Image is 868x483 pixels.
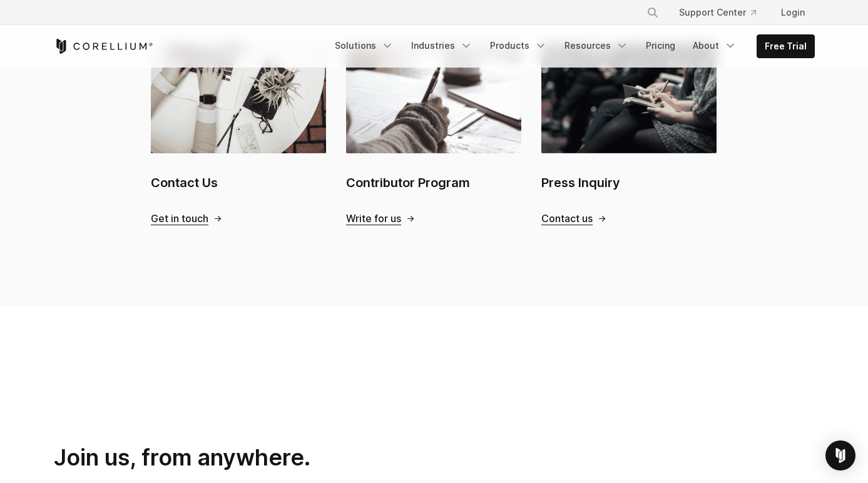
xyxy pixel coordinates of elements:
[638,34,683,57] a: Pricing
[771,1,815,24] a: Login
[346,212,401,225] span: Write for us
[825,440,855,470] div: Open Intercom Messenger
[151,44,326,153] img: Contact Us
[404,34,480,57] a: Industries
[346,44,521,153] img: Contributor Program
[327,34,815,58] div: Navigation Menu
[483,34,554,57] a: Products
[151,212,208,225] span: Get in touch
[541,44,717,225] a: Press Inquiry Press Inquiry Contact us
[151,173,326,192] h2: Contact Us
[757,35,814,58] a: Free Trial
[541,44,717,153] img: Press Inquiry
[641,1,664,24] button: Search
[541,212,593,225] span: Contact us
[54,444,374,472] h2: Join us, from anywhere.
[54,39,153,54] a: Corellium Home
[346,44,521,225] a: Contributor Program Contributor Program Write for us
[541,173,717,192] h2: Press Inquiry
[631,1,815,24] div: Navigation Menu
[346,173,521,192] h2: Contributor Program
[327,34,401,57] a: Solutions
[669,1,766,24] a: Support Center
[151,44,326,225] a: Contact Us Contact Us Get in touch
[685,34,744,57] a: About
[557,34,636,57] a: Resources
